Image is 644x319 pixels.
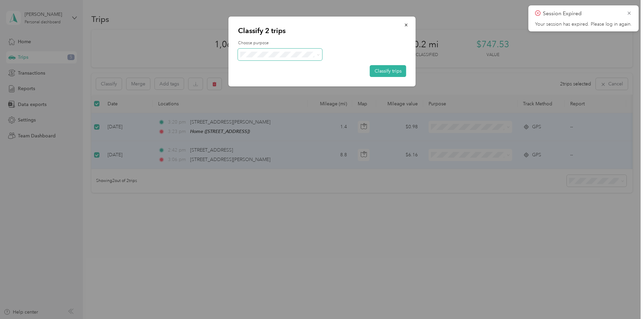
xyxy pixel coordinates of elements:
[370,65,406,77] button: Classify trips
[535,21,632,27] p: Your session has expired. Please log in again.
[543,9,622,18] p: Session Expired
[238,26,406,35] p: Classify 2 trips
[606,281,644,319] iframe: Everlance-gr Chat Button Frame
[238,40,406,46] label: Choose purpose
